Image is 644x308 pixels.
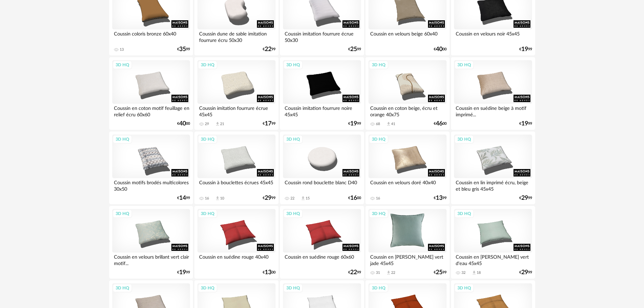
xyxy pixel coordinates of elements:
div: Coussin en lin imprimé écru, beige et bleu gris 45x45 [454,178,532,192]
div: € 99 [177,47,190,52]
span: 35 [179,47,186,52]
span: 40 [179,121,186,126]
span: 29 [521,270,528,275]
div: Coussin en velours noir 45x45 [454,29,532,43]
div: € 99 [519,270,532,275]
div: Coussin dune de sable imitation fourrure écru 50x30 [197,29,275,43]
span: Download icon [301,196,306,201]
div: 29 [205,122,209,126]
a: 3D HQ Coussin en suédine rouge 40x40 €1300 [194,206,278,279]
div: Coussin en suédine rouge 40x40 [197,253,275,266]
div: 3D HQ [283,135,303,144]
div: 31 [376,270,380,275]
div: € 99 [434,270,447,275]
div: 3D HQ [113,61,132,69]
span: 19 [350,121,357,126]
div: 3D HQ [454,209,474,218]
div: € 99 [519,121,532,126]
div: Coussin imitation fourrure noire 45x45 [283,104,361,117]
div: € 99 [263,121,276,126]
span: 29 [265,196,271,200]
span: 46 [436,121,443,126]
span: 17 [265,121,271,126]
div: € 99 [519,196,532,200]
a: 3D HQ Coussin en lin imprimé écru, beige et bleu gris 45x45 €2999 [451,132,535,205]
div: € 99 [348,47,361,52]
span: 16 [350,196,357,200]
a: 3D HQ Coussin imitation fourrure noire 45x45 €1999 [280,57,364,130]
a: 3D HQ Coussin imitation fourrure écrue 45x45 29 Download icon 21 €1799 [194,57,278,130]
div: 10 [220,196,224,201]
div: Coussin coloris bronze 60x40 [112,29,190,43]
div: 22 [391,270,395,275]
div: 3D HQ [369,284,388,292]
span: 19 [179,270,186,275]
div: 68 [376,122,380,126]
a: 3D HQ Coussin en coton motif feuillage en relief écru 60x60 €4000 [109,57,193,130]
div: Coussin en velours doré 40x40 [368,178,446,192]
div: 3D HQ [454,61,474,69]
span: 25 [350,47,357,52]
span: 19 [521,47,528,52]
div: € 00 [434,121,447,126]
span: Download icon [215,121,220,126]
div: Coussin en velours brillant vert clair motif... [112,253,190,266]
span: 25 [436,270,443,275]
div: 16 [376,196,380,201]
a: 3D HQ Coussin en [PERSON_NAME] vert d'eau 45x45 32 Download icon 18 €2999 [451,206,535,279]
a: 3D HQ Coussin en velours doré 40x40 16 €1399 [365,132,449,205]
div: 3D HQ [369,61,388,69]
div: Coussin en [PERSON_NAME] vert jade 45x45 [368,253,446,266]
div: Coussin motifs brodés multicolores 30x50 [112,178,190,192]
div: Coussin à bouclettes écrues 45x45 [197,178,275,192]
div: € 99 [263,47,276,52]
div: 3D HQ [198,209,217,218]
span: 29 [521,196,528,200]
span: 22 [265,47,271,52]
div: 21 [220,122,224,126]
div: € 99 [177,196,190,200]
div: 15 [306,196,310,201]
span: 19 [521,121,528,126]
div: € 00 [348,196,361,200]
div: € 00 [263,270,276,275]
div: 3D HQ [113,284,132,292]
div: 3D HQ [198,284,217,292]
span: Download icon [472,270,477,275]
a: 3D HQ Coussin en suédine rouge 60x60 €2299 [280,206,364,279]
div: € 99 [177,270,190,275]
span: Download icon [215,196,220,201]
div: 3D HQ [113,135,132,144]
div: € 99 [348,270,361,275]
div: Coussin en velours beige 60x40 [368,29,446,43]
a: 3D HQ Coussin rond bouclette blanc D40 22 Download icon 15 €1600 [280,132,364,205]
div: 3D HQ [283,61,303,69]
div: Coussin en suédine beige à motif imprimé... [454,104,532,117]
span: Download icon [386,121,391,126]
div: 3D HQ [454,135,474,144]
div: € 00 [434,47,447,52]
div: Coussin en coton motif feuillage en relief écru 60x60 [112,104,190,117]
span: 40 [436,47,443,52]
a: 3D HQ Coussin en velours brillant vert clair motif... €1999 [109,206,193,279]
a: 3D HQ Coussin en coton beige, écru et orange 40x75 68 Download icon 41 €4600 [365,57,449,130]
div: 3D HQ [198,135,217,144]
a: 3D HQ Coussin à bouclettes écrues 45x45 16 Download icon 10 €2999 [194,132,278,205]
div: 3D HQ [454,284,474,292]
div: 3D HQ [369,135,388,144]
div: 3D HQ [283,209,303,218]
span: 22 [350,270,357,275]
a: 3D HQ Coussin en suédine beige à motif imprimé... €1999 [451,57,535,130]
div: Coussin rond bouclette blanc D40 [283,178,361,192]
span: 13 [436,196,443,200]
div: € 00 [177,121,190,126]
div: 41 [391,122,395,126]
div: 3D HQ [113,209,132,218]
div: € 99 [263,196,276,200]
div: 3D HQ [198,61,217,69]
span: 13 [265,270,271,275]
div: 3D HQ [283,284,303,292]
div: 22 [290,196,294,201]
div: Coussin imitation fourrure écrue 45x45 [197,104,275,117]
span: Download icon [386,270,391,275]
